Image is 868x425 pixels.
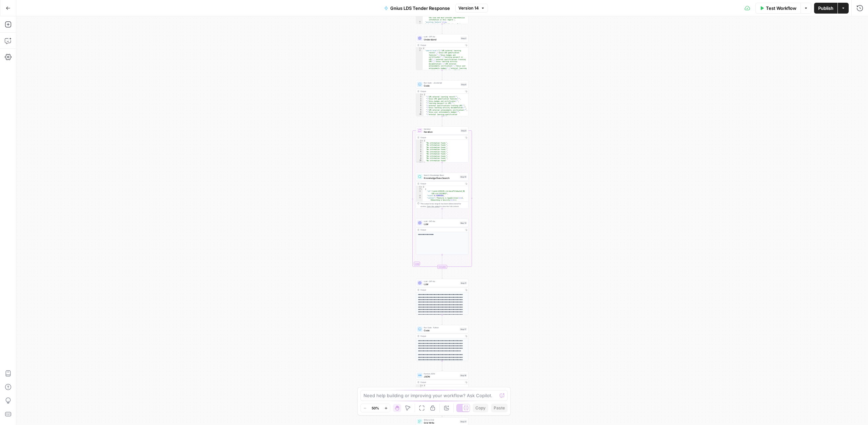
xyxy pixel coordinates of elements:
div: 4 [416,146,423,149]
div: 2 [416,387,423,389]
div: Step 16 [460,374,467,377]
g: Edge from step_17 to step_16 [442,361,443,371]
div: 1 [416,385,423,387]
div: 1 [416,186,423,188]
button: Gnius LDS Tender Response [380,3,454,14]
div: Output [420,381,463,384]
span: Toggle code folding, rows 1 through 7 [421,186,423,188]
div: Complete [416,265,469,269]
div: This output is too large & has been abbreviated for review. to view the full content. [420,202,467,208]
span: Code [424,329,458,332]
g: Edge from step_10 to step_14 [442,209,443,219]
div: Step 2 [460,37,467,40]
button: Publish [814,3,837,14]
span: Run Code · Python [424,326,458,329]
div: 5 [416,21,423,23]
div: 9 [416,111,423,114]
span: Toggle code folding, rows 1 through 3 [421,48,423,50]
div: 8 [416,155,423,158]
div: LoopIterationIterationStep 9Output[ "No information found.", "No information found.", "No informa... [416,127,469,163]
div: Step 9 [460,129,467,132]
span: Toggle code folding, rows 1 through 11 [421,94,423,96]
span: Toggle code folding, rows 1 through 11 [421,140,423,142]
span: Test Workflow [766,5,796,12]
div: Step 11 [460,281,467,284]
g: Edge from step_16 to step_21 [442,407,443,417]
span: Understand [424,38,459,41]
div: Output [420,44,463,47]
span: Search Knowledge Base [424,174,458,177]
div: Output [420,228,463,231]
span: Paste [494,405,505,411]
div: 6 [416,23,423,28]
div: 7 [416,153,423,155]
g: Edge from step_2 to step_6 [442,70,443,80]
g: Edge from step_12 to step_2 [442,24,443,34]
span: Version 14 [458,5,479,11]
button: Version 14 [455,4,488,13]
span: Format JSON [424,372,458,375]
div: Run Code · JavaScriptCodeStep 6Output[ "\"LMS external learning record\"", "\"Gnius LMS gamificat... [416,80,469,116]
div: Output [420,182,463,185]
span: Knowledge Base Search [424,176,458,180]
div: Complete [437,265,447,269]
div: 11 [416,162,423,164]
span: Gnius LDS Tender Response [390,5,450,12]
span: LLM [424,222,458,226]
span: Copy the output [427,205,440,207]
div: 5 [416,149,423,151]
div: 3 [416,98,423,100]
div: 4 [416,100,423,103]
span: LLM · GPT-4o [424,220,458,223]
div: 5 [416,103,423,105]
div: Output [420,136,463,139]
div: Output [420,335,463,337]
span: Publish [818,5,833,12]
div: 3 [416,144,423,147]
button: Copy [473,404,488,412]
span: Iteration [424,128,459,130]
span: LLM · GPT-4o [424,35,459,38]
div: 1 [416,48,423,50]
div: 3 [416,190,423,195]
div: 2 [416,96,423,98]
div: 1 [416,140,423,142]
div: Output [420,90,463,93]
div: 9 [416,158,423,160]
span: Copy [475,405,486,411]
div: 6 [416,151,423,153]
span: Write to Grid [424,419,458,421]
div: Step 21 [460,420,467,423]
g: Edge from step_6 to step_9 [442,116,443,126]
div: Step 14 [460,221,467,224]
div: 2 [416,142,423,144]
span: Toggle code folding, rows 1 through 10 [421,385,423,387]
span: Iteration [424,130,459,133]
div: Output [420,289,463,291]
button: Test Workflow [755,3,801,14]
g: Edge from step_9 to step_10 [442,163,443,172]
div: LLM · GPT-4oUnderstandStep 2Output{ "search_term":"[\"LMS external learning record\",\"Gnius LMS ... [416,34,469,70]
div: 1 [416,94,423,96]
div: 6 [416,105,423,107]
div: Step 10 [460,175,467,178]
span: Run Code · JavaScript [424,81,459,84]
button: Paste [491,404,508,412]
div: 4 [416,195,423,197]
span: 50% [372,405,379,411]
g: Edge from step_11 to step_17 [442,315,443,325]
span: LLM · GPT-4o [424,280,459,283]
div: Step 6 [460,83,467,86]
div: 7 [416,107,423,109]
span: JSON [424,375,458,378]
div: Step 17 [460,328,467,331]
div: 10 [416,160,423,162]
g: Edge from step_9-iteration-end to step_11 [442,269,443,279]
div: 2 [416,188,423,190]
span: Grid Write [424,421,458,424]
div: Search Knowledge BaseKnowledge Base SearchStep 10Output[ { "id":"vsdid:1249135:rid:decoFSl3akwJuX... [416,173,469,209]
span: Code [424,84,459,87]
span: Toggle code folding, rows 2 through 6 [421,188,423,190]
span: LLM [424,282,459,286]
div: Format JSONJSONStep 16Output{ "REF":"A.13", "Mandatory":true, "Requirement":"The Proposed Solutio... [416,371,469,407]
